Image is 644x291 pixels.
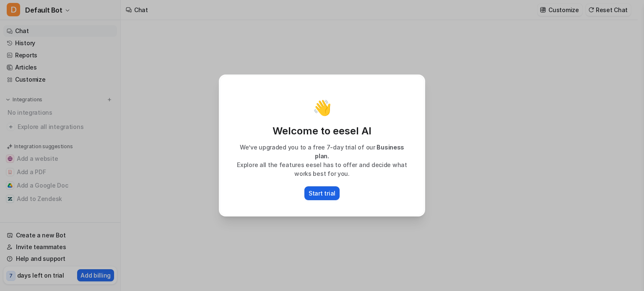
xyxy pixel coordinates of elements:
[229,124,415,138] p: Welcome to eesel AI
[229,160,415,178] p: Explore all the features eesel has to offer and decide what works best for you.
[313,99,332,116] p: 👋
[229,143,415,160] p: We’ve upgraded you to a free 7-day trial of our
[309,189,335,198] p: Start trial
[304,186,340,200] button: Start trial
